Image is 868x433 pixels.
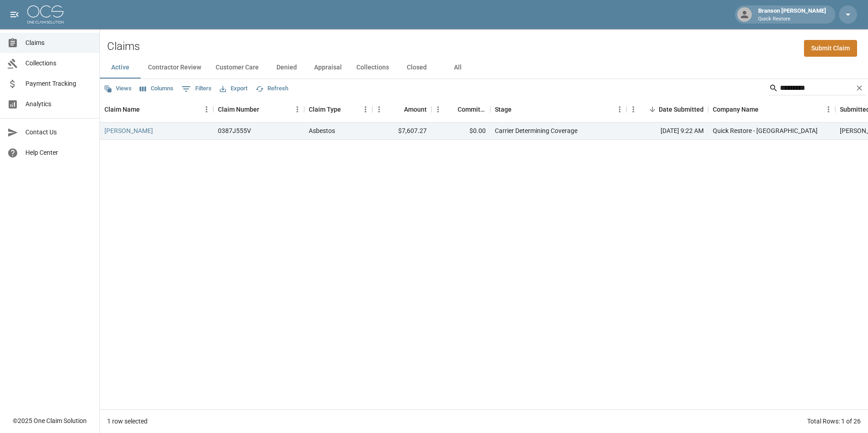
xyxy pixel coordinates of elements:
[104,97,140,122] div: Claim Name
[437,57,478,79] button: All
[25,148,92,157] span: Help Center
[490,97,626,122] div: Stage
[102,82,134,96] button: Views
[713,126,818,135] div: Quick Restore - Tucson
[391,103,404,116] button: Sort
[708,97,835,122] div: Company Name
[372,97,431,122] div: Amount
[218,97,259,122] div: Claim Number
[141,57,208,79] button: Contractor Review
[259,103,272,116] button: Sort
[217,82,250,96] button: Export
[804,40,857,57] a: Submit Claim
[100,57,868,79] div: dynamic tabs
[104,126,153,135] a: [PERSON_NAME]
[769,81,866,97] div: Search
[218,126,251,135] div: 0387J555V
[341,103,354,116] button: Sort
[458,97,486,122] div: Committed Amount
[626,123,708,140] div: [DATE] 9:22 AM
[5,5,24,24] button: open drawer
[659,97,704,122] div: Date Submitted
[100,57,141,79] button: Active
[100,97,213,122] div: Claim Name
[25,38,92,48] span: Claims
[140,103,153,116] button: Sort
[626,97,708,122] div: Date Submitted
[138,82,176,96] button: Select columns
[713,97,759,122] div: Company Name
[404,97,427,122] div: Amount
[431,103,445,116] button: Menu
[107,40,140,53] h2: Claims
[309,97,341,122] div: Claim Type
[253,82,291,96] button: Refresh
[646,103,659,116] button: Sort
[372,123,431,140] div: $7,607.27
[372,103,386,116] button: Menu
[27,5,64,24] img: ocs-logo-white-transparent.png
[213,97,304,122] div: Claim Number
[208,57,266,79] button: Customer Care
[495,126,577,135] div: Carrier Determining Coverage
[309,126,335,135] div: Asbestos
[304,97,372,122] div: Claim Type
[431,123,490,140] div: $0.00
[179,82,214,96] button: Show filters
[107,417,148,426] div: 1 row selected
[445,103,458,116] button: Sort
[759,103,771,116] button: Sort
[396,57,437,79] button: Closed
[25,99,92,109] span: Analytics
[349,57,396,79] button: Collections
[291,103,304,116] button: Menu
[613,103,626,116] button: Menu
[853,81,866,95] button: Clear
[266,57,307,79] button: Denied
[512,103,524,116] button: Sort
[359,103,372,116] button: Menu
[307,57,349,79] button: Appraisal
[495,97,512,122] div: Stage
[200,103,213,116] button: Menu
[758,15,826,23] p: Quick Restore
[25,59,92,68] span: Collections
[807,417,861,426] div: Total Rows: 1 of 26
[755,6,830,23] div: Branson [PERSON_NAME]
[822,103,835,116] button: Menu
[25,128,92,137] span: Contact Us
[13,416,87,425] div: © 2025 One Claim Solution
[25,79,92,89] span: Payment Tracking
[431,97,490,122] div: Committed Amount
[626,103,640,116] button: Menu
